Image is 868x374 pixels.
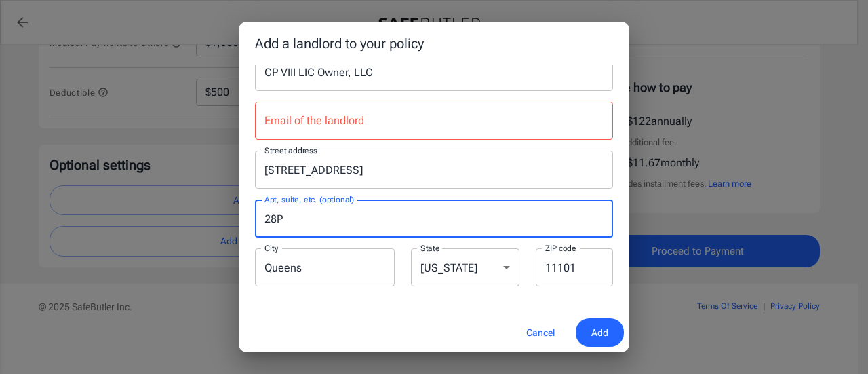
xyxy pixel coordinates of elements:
label: Apt, suite, etc. (optional) [264,193,354,205]
button: Cancel [511,318,570,348]
span: Add [591,324,608,341]
label: State [420,242,440,254]
label: Street address [264,145,317,156]
label: City [264,242,278,254]
h2: Add a landlord to your policy [239,22,629,65]
label: ZIP code [545,242,576,254]
button: Add [576,318,624,348]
